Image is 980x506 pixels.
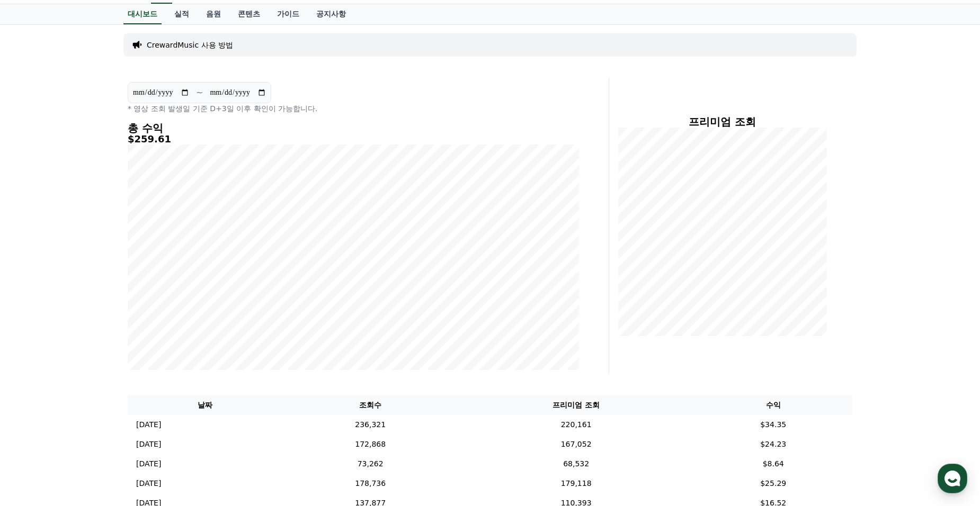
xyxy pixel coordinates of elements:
[70,336,137,362] a: 대화
[283,435,458,454] td: 172,868
[694,395,852,415] th: 수익
[123,4,162,24] a: 대시보드
[229,4,269,24] a: 콘텐츠
[458,415,694,435] td: 220,161
[137,336,203,362] a: 설정
[269,4,308,24] a: 가이드
[694,454,852,474] td: $8.64
[128,134,579,144] h5: $259.61
[694,415,852,435] td: $34.35
[458,474,694,493] td: 179,118
[136,439,161,450] p: [DATE]
[283,474,458,493] td: 178,736
[3,336,70,362] a: 홈
[198,4,229,24] a: 음원
[164,351,176,360] span: 설정
[166,4,198,24] a: 실적
[458,435,694,454] td: 167,052
[283,415,458,435] td: 236,321
[694,474,852,493] td: $25.29
[33,351,40,360] span: 홈
[128,103,579,114] p: * 영상 조회 발생일 기준 D+3일 이후 확인이 가능합니다.
[458,395,694,415] th: 프리미엄 조회
[618,116,827,128] h4: 프리미엄 조회
[283,395,458,415] th: 조회수
[136,419,161,430] p: [DATE]
[283,454,458,474] td: 73,262
[147,40,233,50] a: CrewardMusic 사용 방법
[128,122,579,134] h4: 총 수익
[196,86,203,99] p: ~
[97,352,110,360] span: 대화
[136,458,161,469] p: [DATE]
[308,4,354,24] a: 공지사항
[694,435,852,454] td: $24.23
[458,454,694,474] td: 68,532
[136,478,161,489] p: [DATE]
[128,395,283,415] th: 날짜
